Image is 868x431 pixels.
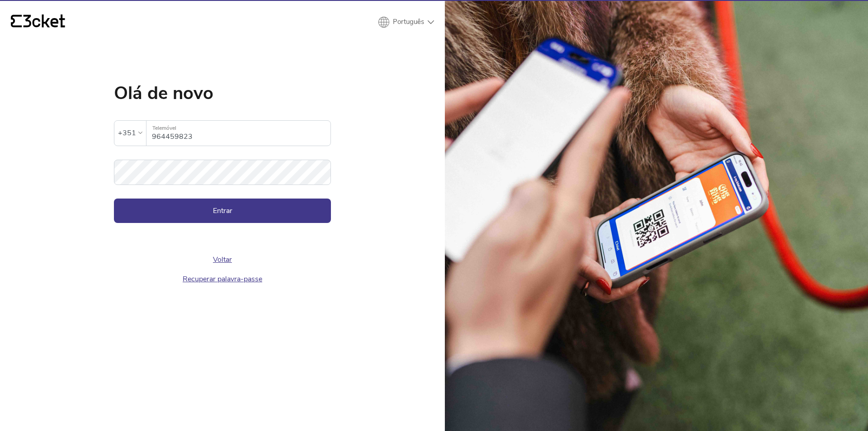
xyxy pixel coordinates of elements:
div: +351 [118,126,136,140]
a: {' '} [11,14,65,30]
label: Telemóvel [146,121,330,136]
h1: Olá de novo [114,84,331,102]
label: Palavra-passe [114,160,331,175]
input: Telemóvel [152,121,330,146]
a: Recuperar palavra-passe [183,274,262,284]
button: Entrar [114,199,331,223]
a: Voltar [213,255,232,265]
g: {' '} [11,15,22,28]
